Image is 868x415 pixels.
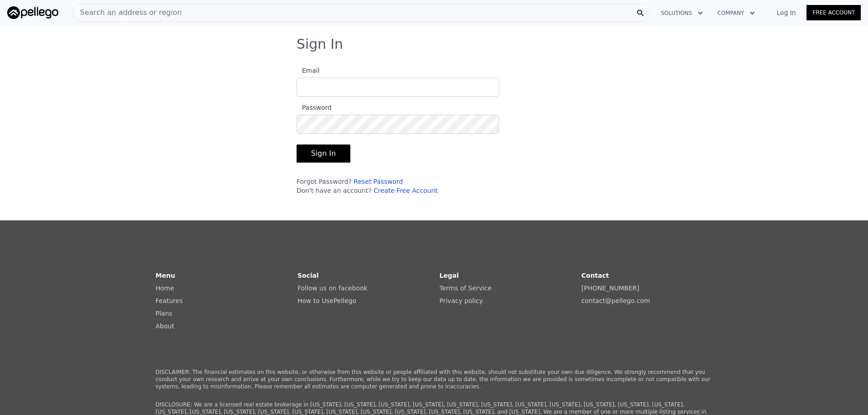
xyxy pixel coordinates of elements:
img: Pellego [7,6,58,19]
h3: Sign In [297,36,571,52]
strong: Contact [581,272,609,279]
a: contact@pellego.com [581,297,650,304]
strong: Legal [439,272,459,279]
a: Features [156,297,183,304]
a: Reset Password [354,178,403,185]
p: DISCLAIMER: The financial estimates on this website, or otherwise from this website or people aff... [156,368,712,390]
a: Home [156,284,174,292]
button: Sign In [297,145,350,163]
strong: Social [297,272,319,279]
strong: Menu [156,272,175,279]
input: Password [297,115,499,134]
a: Free Account [807,5,861,20]
a: Follow us on facebook [297,284,368,292]
span: Email [297,67,320,74]
button: Solutions [654,5,710,21]
a: Log In [766,8,807,17]
span: Search an address or region [73,7,182,18]
div: Forgot Password? Don't have an account? [297,177,499,195]
a: Plans [156,310,172,317]
a: About [156,322,174,330]
a: Privacy policy [439,297,483,304]
a: [PHONE_NUMBER] [581,284,639,292]
a: How to UsePellego [297,297,356,304]
input: Email [297,78,499,97]
a: Terms of Service [439,284,491,292]
span: Password [297,104,331,111]
a: Create Free Account [373,187,438,194]
button: Company [710,5,762,21]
